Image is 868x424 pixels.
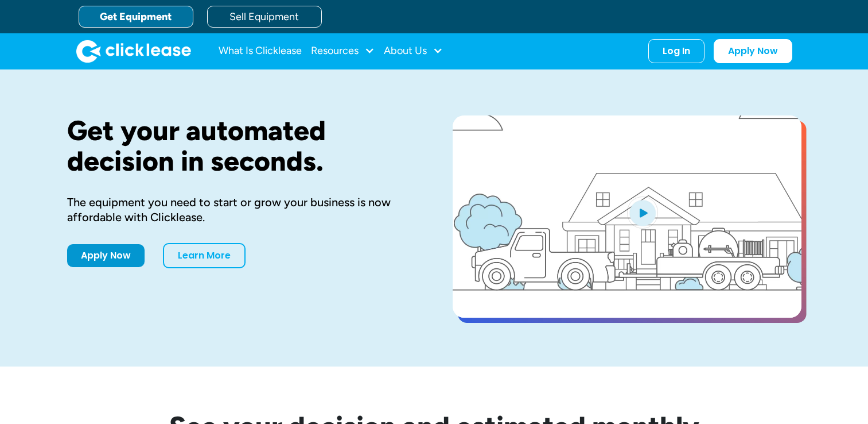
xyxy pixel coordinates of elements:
h1: Get your automated decision in seconds. [67,115,416,176]
div: Log In [663,45,690,57]
img: Clicklease logo [76,40,191,63]
a: home [76,40,191,63]
a: Sell Equipment [207,6,322,28]
a: What Is Clicklease [219,40,302,63]
div: About Us [384,40,443,63]
a: open lightbox [453,115,801,318]
img: Blue play button logo on a light blue circular background [627,196,658,229]
a: Get Equipment [79,6,193,28]
div: Resources [311,40,375,63]
a: Apply Now [67,244,145,267]
a: Learn More [163,243,246,268]
a: Apply Now [714,39,792,63]
div: The equipment you need to start or grow your business is now affordable with Clicklease. [67,195,416,225]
